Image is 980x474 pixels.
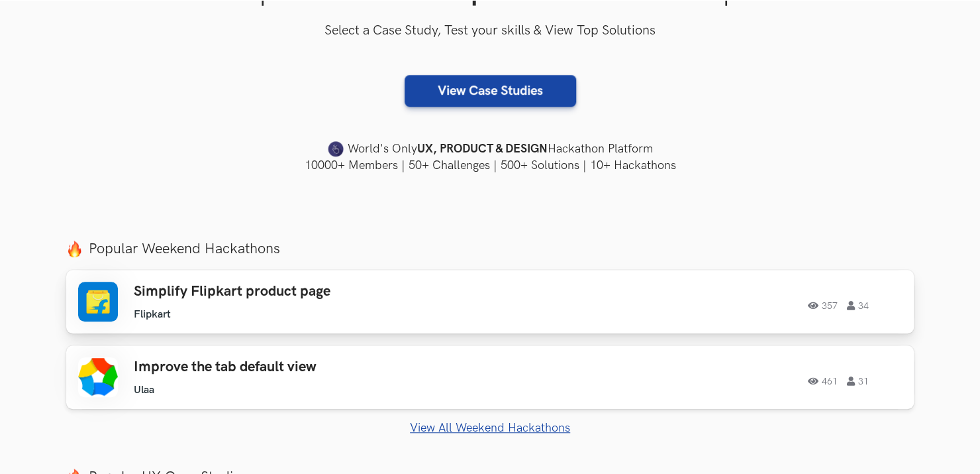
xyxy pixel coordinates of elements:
[134,308,171,321] li: Flipkart
[405,75,576,107] a: View Case Studies
[328,141,344,158] img: uxhack-favicon-image.png
[847,377,869,386] span: 31
[66,241,83,257] img: fire.png
[66,421,914,435] a: View All Weekend Hackathons
[66,157,914,174] h4: 10000+ Members | 50+ Challenges | 500+ Solutions | 10+ Hackathons
[66,21,914,42] h3: Select a Case Study, Test your skills & View Top Solutions
[808,377,838,386] span: 461
[66,140,914,158] h4: World's Only Hackathon Platform
[417,140,548,158] strong: UX, PRODUCT & DESIGN
[134,283,510,300] h3: Simplify Flipkart product page
[66,270,914,333] a: Simplify Flipkart product page Flipkart 357 34
[134,384,154,396] li: Ulaa
[847,301,869,310] span: 34
[134,359,510,376] h3: Improve the tab default view
[66,240,914,258] label: Popular Weekend Hackathons
[808,301,838,310] span: 357
[66,345,914,409] a: Improve the tab default view Ulaa 461 31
